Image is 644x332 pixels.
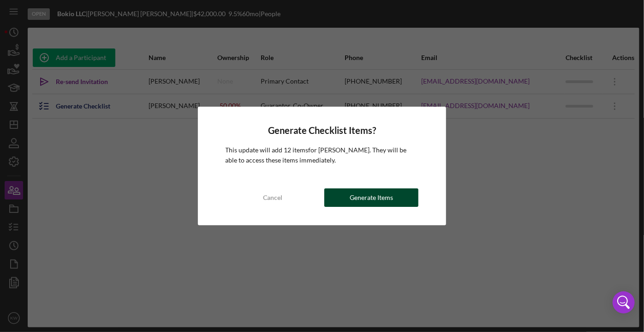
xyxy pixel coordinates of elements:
button: Generate Items [324,188,418,207]
div: Generate Items [350,188,393,207]
h4: Generate Checklist Items? [226,125,419,136]
button: Cancel [226,188,320,207]
p: This update will add 12 items for [PERSON_NAME] . They will be able to access these items immedia... [226,145,419,166]
div: Cancel [263,188,282,207]
div: Open Intercom Messenger [613,291,635,314]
